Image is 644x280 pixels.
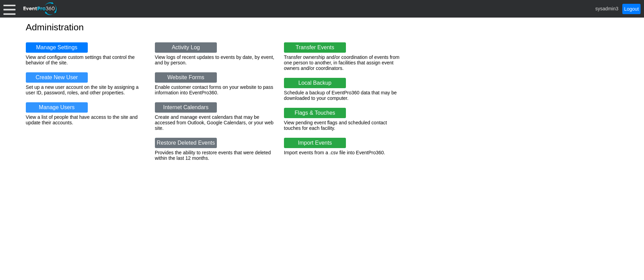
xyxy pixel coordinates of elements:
[155,72,217,83] a: Website Forms
[26,102,88,113] a: Manage Users
[595,6,619,11] span: sysadmin3
[284,138,346,148] a: Import Events
[155,138,217,148] a: Restore Deleted Events
[26,23,618,32] h1: Administration
[284,54,404,71] div: Transfer ownership and/or coordination of events from one person to another, in facilities that a...
[284,120,404,131] div: View pending event flags and scheduled contact touches for each facility.
[155,102,217,113] a: Internet Calendars
[26,42,88,53] a: Manage Settings
[26,114,146,125] div: View a list of people that have access to the site and update their accounts.
[155,54,275,65] div: View logs of recent updates to events by date, by event, and by person.
[622,4,641,14] a: Logout
[155,84,275,95] div: Enable customer contact forms on your website to pass information into EventPro360.
[26,72,88,83] a: Create New User
[3,3,15,15] div: Menu: Click or 'Crtl+M' to toggle menu open/close
[284,150,404,155] div: Import events from a .csv file into EventPro360.
[155,150,275,161] div: Provides the ability to restore events that were deleted within the last 12 months.
[284,42,346,53] a: Transfer Events
[26,84,146,95] div: Set up a new user account on the site by assigning a user ID, password, roles, and other properties.
[26,54,146,65] div: View and configure custom settings that control the behavior of the site.
[284,78,346,88] a: Local Backup
[284,108,346,118] a: Flags & Touches
[155,42,217,53] a: Activity Log
[22,1,58,17] img: EventPro360
[284,90,404,101] div: Schedule a backup of EventPro360 data that may be downloaded to your computer.
[155,114,275,131] div: Create and manage event calendars that may be accessed from Outlook, Google Calendars, or your we...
